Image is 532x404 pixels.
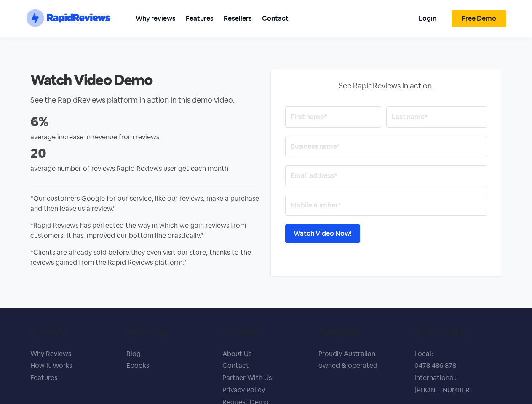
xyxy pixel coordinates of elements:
[30,194,262,214] p: “Our customers Google for our service, like our reviews, make a purchase and then leave us a revi...
[126,349,141,358] a: Blog
[126,361,149,370] a: Ebooks
[30,221,262,241] p: “Rapid Reviews has perfected the way in which we gain reviews from customers. It has improved our...
[126,326,214,336] h5: Resources
[222,385,265,394] a: Privacy Policy
[30,373,57,382] a: Features
[285,195,487,216] input: Mobile number*
[30,144,46,162] strong: 20
[318,326,406,336] h5: Australian
[414,348,502,396] p: Local: 0478 486 878 International: [PHONE_NUMBER]
[131,9,181,28] a: Why reviews
[386,106,487,128] input: Last name*
[30,113,49,130] strong: 6%
[222,326,310,336] h5: Company
[414,9,441,28] a: Login
[257,9,294,28] a: Contact
[219,9,257,28] a: Resellers
[285,165,487,186] input: Email address*
[30,132,262,142] p: average increase in revenue from reviews
[462,15,496,22] span: Free Demo
[285,80,487,91] p: See RapidReviews in action.
[285,106,381,128] input: First name*
[30,96,262,104] h2: See the RapidReviews platform in action in this demo video.
[30,247,262,268] p: “Clients are already sold before they even visit our store, thanks to the reviews gained from the...
[222,361,249,370] a: Contact
[222,373,272,382] a: Partner With Us
[30,164,262,174] p: average number of reviews Rapid Reviews user get each month
[452,10,506,27] a: Free Demo
[414,326,502,336] h5: Text or call us.
[285,136,487,157] input: Business name*
[318,348,406,372] p: Proudly Australian owned & operated
[30,349,71,358] a: Why Reviews
[30,361,72,370] a: How It Works
[222,349,251,358] a: About Us
[181,9,219,28] a: Features
[30,326,118,336] h5: Products
[30,71,262,89] h2: Watch Video Demo
[285,224,360,243] input: Watch Video Now!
